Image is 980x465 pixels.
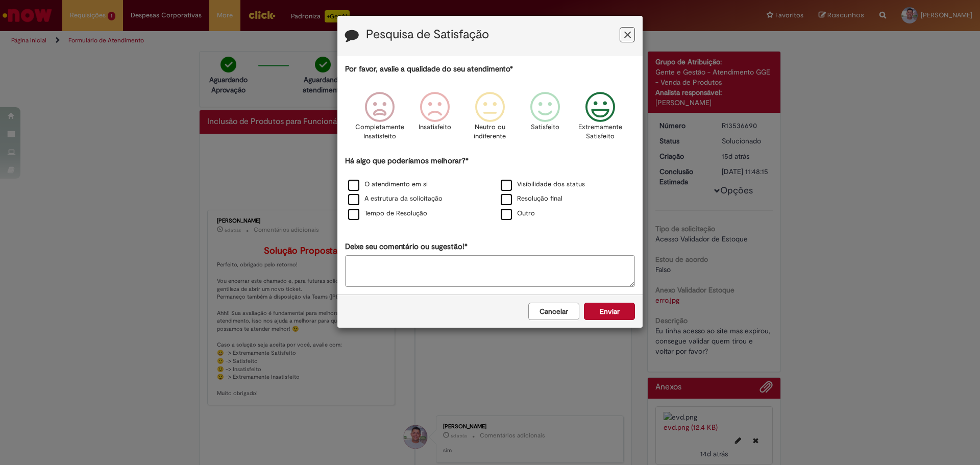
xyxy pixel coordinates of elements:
[574,84,626,154] div: Extremamente Satisfeito
[419,123,451,132] p: Insatisfeito
[472,123,508,141] p: Neutro ou indiferente
[519,84,571,154] div: Satisfeito
[528,303,579,320] button: Cancelar
[531,123,559,132] p: Satisfeito
[348,180,428,189] label: O atendimento em si
[345,64,513,75] label: Por favor, avalie a qualidade do seu atendimento*
[501,209,535,218] label: Outro
[355,123,404,141] p: Completamente Insatisfeito
[348,209,427,218] label: Tempo de Resolução
[366,28,489,41] label: Pesquisa de Satisfação
[578,123,622,141] p: Extremamente Satisfeito
[345,241,468,252] label: Deixe seu comentário ou sugestão!*
[584,303,635,320] button: Enviar
[464,84,516,154] div: Neutro ou indiferente
[353,84,405,154] div: Completamente Insatisfeito
[348,194,443,204] label: A estrutura da solicitação
[501,194,562,204] label: Resolução final
[409,84,461,154] div: Insatisfeito
[501,180,585,189] label: Visibilidade dos status
[345,156,635,222] div: Há algo que poderíamos melhorar?*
